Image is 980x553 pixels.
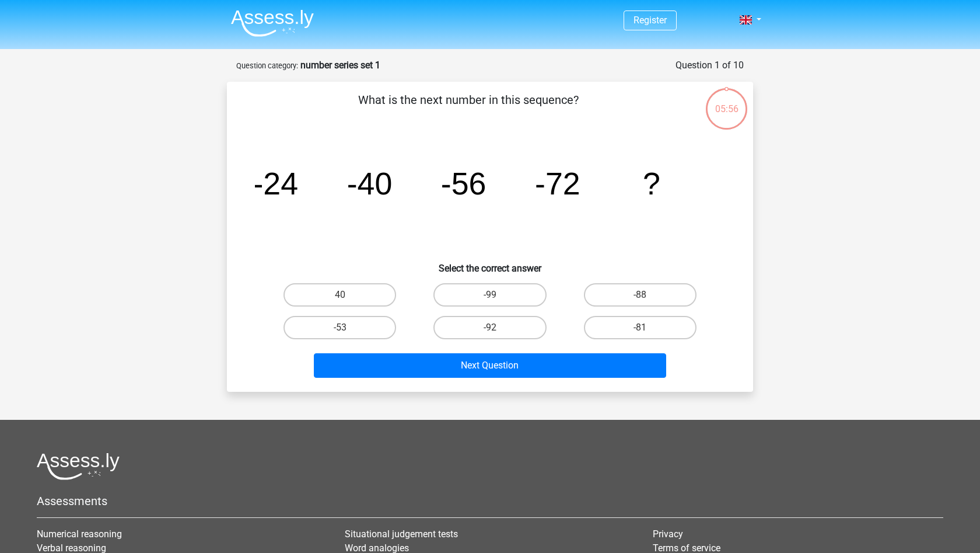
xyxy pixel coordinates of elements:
[705,87,748,116] div: 05:56
[347,166,393,201] tspan: -40
[345,528,458,540] a: Situational judgement tests
[441,166,487,201] tspan: -56
[283,316,396,339] label: -53
[653,528,683,540] a: Privacy
[231,9,314,37] img: Assessly
[246,91,691,126] p: What is the next number in this sequence?
[283,283,396,307] label: 40
[633,15,667,26] a: Register
[584,316,696,339] label: -81
[433,316,546,339] label: -92
[433,283,546,307] label: -99
[236,61,298,70] small: Question category:
[253,166,298,201] tspan: -24
[37,453,120,480] img: Assessly logo
[643,166,660,201] tspan: ?
[675,58,744,72] div: Question 1 of 10
[37,528,122,540] a: Numerical reasoning
[535,166,580,201] tspan: -72
[300,60,380,71] strong: number series set 1
[246,253,734,274] h6: Select the correct answer
[584,283,696,307] label: -88
[37,494,943,508] h5: Assessments
[314,353,667,378] button: Next Question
